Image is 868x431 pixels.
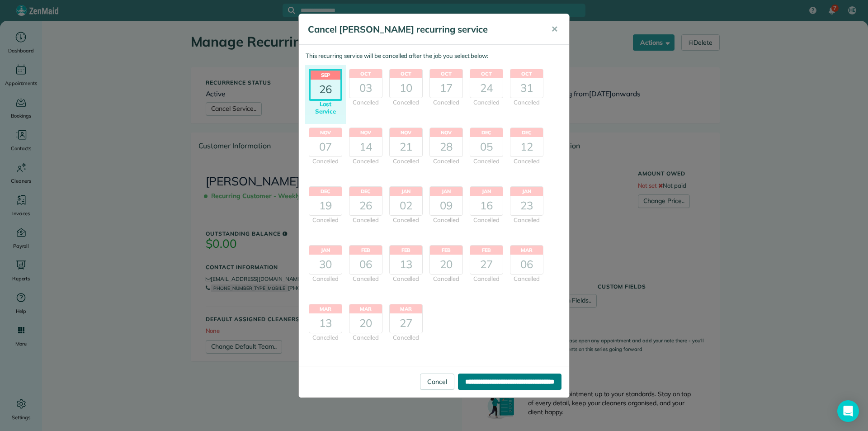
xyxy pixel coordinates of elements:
div: 05 [470,137,503,156]
div: 13 [390,255,422,274]
div: 03 [349,78,382,98]
div: Cancelled [349,98,382,107]
div: Cancelled [389,216,423,225]
header: Feb [390,246,422,255]
header: Dec [510,128,543,137]
div: 24 [470,78,503,98]
header: Feb [349,246,382,255]
h5: Cancel [PERSON_NAME] recurring service [308,23,538,36]
div: 13 [309,313,342,333]
header: Oct [510,69,543,79]
div: Cancelled [470,216,503,225]
header: Jan [309,246,342,255]
div: 06 [510,255,543,274]
header: Nov [309,128,342,137]
div: Cancelled [470,157,503,166]
div: Cancelled [429,216,463,225]
div: Cancelled [510,216,543,225]
header: Jan [390,187,422,196]
div: 27 [390,313,422,333]
div: Last Service [309,101,342,115]
div: 07 [309,137,342,156]
header: Oct [470,69,503,79]
div: Cancelled [309,333,342,342]
header: Sep [311,71,340,80]
header: Oct [430,69,462,79]
div: Cancelled [429,157,463,166]
div: Cancelled [470,275,503,284]
div: Cancelled [349,216,382,225]
div: 26 [349,196,382,215]
header: Mar [390,304,422,314]
div: 10 [390,78,422,98]
div: 09 [430,196,462,215]
div: 06 [349,255,382,274]
header: Dec [470,128,503,137]
div: 28 [430,137,462,156]
header: Dec [309,187,342,196]
div: Cancelled [309,157,342,166]
div: Cancelled [309,216,342,225]
div: Cancelled [349,157,382,166]
div: Cancelled [389,98,423,107]
div: 27 [470,255,503,274]
div: Cancelled [510,275,543,284]
header: Jan [510,187,543,196]
div: 02 [390,196,422,215]
header: Feb [470,246,503,255]
div: Cancelled [510,98,543,107]
header: Feb [430,246,462,255]
div: 19 [309,196,342,215]
div: 20 [349,313,382,333]
a: Cancel [420,374,454,390]
header: Oct [390,69,422,79]
div: 14 [349,137,382,156]
div: 17 [430,78,462,98]
div: Cancelled [510,157,543,166]
div: 26 [311,80,340,99]
div: Cancelled [389,333,423,342]
div: 30 [309,255,342,274]
div: Cancelled [389,275,423,284]
header: Mar [510,246,543,255]
div: 20 [430,255,462,274]
header: Nov [430,128,462,137]
div: Cancelled [470,98,503,107]
span: ✕ [551,24,558,34]
div: Open Intercom Messenger [837,400,859,422]
header: Nov [390,128,422,137]
div: 21 [390,137,422,156]
header: Jan [430,187,462,196]
div: Cancelled [389,157,423,166]
div: 12 [510,137,543,156]
div: 31 [510,78,543,98]
header: Oct [349,69,382,79]
div: 23 [510,196,543,215]
header: Mar [309,304,342,314]
div: Cancelled [349,275,382,284]
div: Cancelled [429,275,463,284]
header: Jan [470,187,503,196]
header: Dec [349,187,382,196]
div: 16 [470,196,503,215]
header: Nov [349,128,382,137]
div: Cancelled [309,275,342,284]
div: Cancelled [429,98,463,107]
div: Cancelled [349,333,382,342]
p: This recurring service will be cancelled after the job you select below: [306,52,562,61]
header: Mar [349,304,382,314]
